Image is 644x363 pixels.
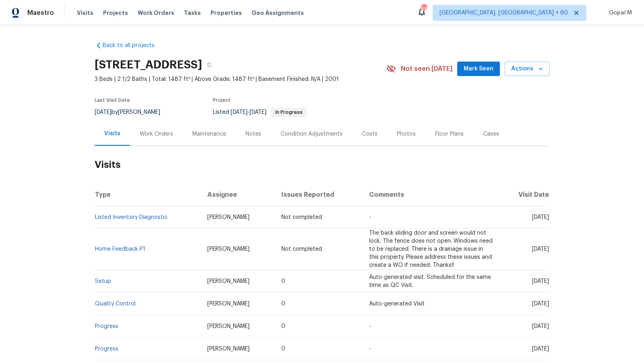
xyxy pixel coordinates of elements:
span: Visits [77,9,93,17]
div: Maintenance [192,130,226,138]
th: Type [95,184,201,206]
th: Issues Reported [275,184,363,206]
div: 696 [421,5,427,13]
span: 3 Beds | 2 1/2 Baths | Total: 1487 ft² | Above Grade: 1487 ft² | Basement Finished: N/A | 2001 [95,75,386,83]
span: Tasks [184,10,201,16]
button: Actions [505,62,549,76]
a: Listed Inventory Diagnostic [95,214,167,220]
span: Not completed [281,246,322,252]
span: [DATE] [532,346,549,352]
span: - [369,214,371,220]
span: [DATE] [95,109,111,115]
div: Costs [362,130,378,138]
span: [DATE] [532,301,549,307]
span: [PERSON_NAME] [207,214,250,220]
span: [PERSON_NAME] [207,324,250,329]
div: Notes [246,130,261,138]
a: Progress [95,324,118,329]
span: 0 [281,346,285,352]
span: Not seen [DATE] [401,65,452,73]
span: [DATE] [231,109,248,115]
span: - [231,109,266,115]
span: - [369,324,371,329]
div: Photos [397,130,416,138]
a: Progress [95,346,118,352]
div: Visits [104,130,120,138]
h2: [STREET_ADDRESS] [95,61,202,69]
span: Listed [213,109,307,115]
span: Last Visit Date [95,98,130,103]
span: Actions [511,64,543,74]
span: - [369,346,371,352]
span: [PERSON_NAME] [207,246,250,252]
button: Copy Address [202,58,217,72]
span: [DATE] [532,246,549,252]
a: Back to all projects [95,41,172,49]
div: Cases [483,130,499,138]
span: Work Orders [138,9,174,17]
th: Comments [363,184,499,206]
span: 0 [281,301,285,307]
span: In Progress [272,110,306,115]
span: [DATE] [532,214,549,220]
div: Floor Plans [435,130,464,138]
span: [DATE] [532,324,549,329]
div: Condition Adjustments [281,130,343,138]
span: Auto-generated Visit [369,301,425,307]
span: [PERSON_NAME] [207,346,250,352]
span: [DATE] [250,109,266,115]
span: Maestro [27,9,54,17]
div: by [PERSON_NAME] [95,107,170,117]
span: Geo Assignments [252,9,304,17]
th: Assignee [201,184,275,206]
span: [PERSON_NAME] [207,278,250,284]
span: Project [213,98,231,103]
span: Projects [103,9,128,17]
span: Gopal M [606,9,632,17]
a: Home Feedback P1 [95,246,145,252]
button: Mark Seen [457,62,500,76]
span: 0 [281,278,285,284]
div: Work Orders [140,130,173,138]
span: The back sliding door and screen would not lock. The fence does not open. Windows need to be repl... [369,230,493,268]
span: [GEOGRAPHIC_DATA], [GEOGRAPHIC_DATA] + 60 [440,9,568,17]
span: Auto-generated visit. Scheduled for the same time as QC Visit. [369,274,491,288]
a: Setup [95,278,111,284]
span: [DATE] [532,278,549,284]
a: Quality Control [95,301,136,307]
span: Properties [211,9,242,17]
h2: Visits [95,146,549,184]
th: Visit Date [499,184,549,206]
span: 0 [281,324,285,329]
span: Not completed [281,214,322,220]
span: [PERSON_NAME] [207,301,250,307]
span: Mark Seen [464,64,493,74]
